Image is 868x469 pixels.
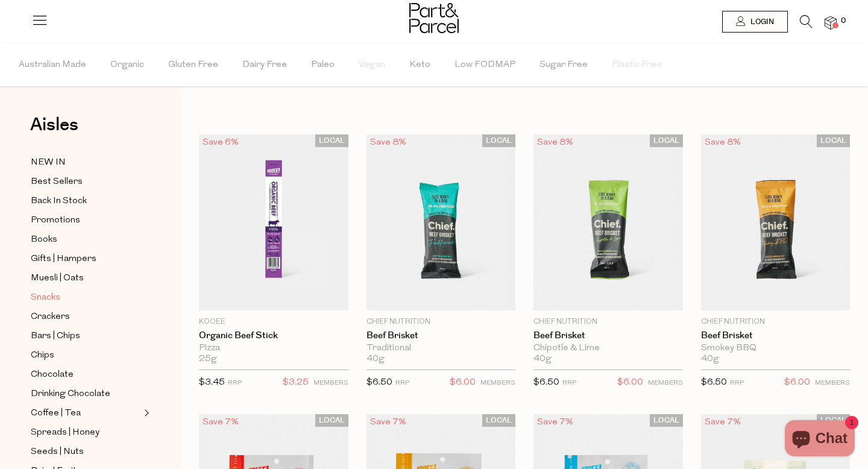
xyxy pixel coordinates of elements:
[31,426,99,440] span: Spreads | Honey
[562,380,576,386] small: RRP
[31,156,66,170] span: NEW IN
[31,233,57,247] span: Books
[242,44,287,86] span: Dairy Free
[283,375,309,391] span: $3.25
[612,44,662,86] span: Plastic Free
[30,116,78,146] a: Aisles
[199,378,225,387] span: $3.45
[30,112,78,138] span: Aisles
[228,380,242,386] small: RRP
[533,414,577,430] div: Save 7%
[701,378,727,387] span: $6.50
[366,134,410,151] div: Save 8%
[366,378,392,387] span: $6.50
[781,420,858,459] inbox-online-store-chat: Shopify online store chat
[199,316,348,327] p: KOOEE
[730,380,744,386] small: RRP
[533,134,683,310] img: Beef Brisket
[31,271,84,286] span: Muesli | Oats
[366,330,516,341] a: Beef Brisket
[315,134,348,147] span: LOCAL
[533,354,552,365] span: 40g
[533,316,683,327] p: Chief Nutrition
[533,134,577,151] div: Save 8%
[31,291,60,305] span: Snacks
[31,367,140,382] a: Chocolate
[199,343,348,354] div: Pizza
[366,134,516,310] img: Beef Brisket
[141,406,149,420] button: Expand/Collapse Coffee | Tea
[533,330,683,341] a: Beef Brisket
[31,445,84,459] span: Seeds | Nuts
[31,252,96,266] span: Gifts | Hampers
[539,44,588,86] span: Sugar Free
[199,414,242,430] div: Save 7%
[31,368,74,382] span: Chocolate
[480,380,515,386] small: MEMBERS
[838,16,849,27] span: 0
[31,387,110,401] span: Drinking Chocolate
[482,414,515,427] span: LOCAL
[31,213,140,228] a: Promotions
[311,44,335,86] span: Paleo
[359,44,385,86] span: Vegan
[31,386,140,401] a: Drinking Chocolate
[199,354,217,365] span: 25g
[199,134,348,310] img: Organic Beef Stick
[31,232,140,247] a: Books
[31,155,140,170] a: NEW IN
[31,251,140,266] a: Gifts | Hampers
[817,134,850,147] span: LOCAL
[409,44,430,86] span: Keto
[31,174,140,189] a: Best Sellers
[650,134,683,147] span: LOCAL
[31,194,140,209] a: Back In Stock
[648,380,683,386] small: MEMBERS
[31,444,140,459] a: Seeds | Nuts
[110,44,144,86] span: Organic
[450,375,476,391] span: $6.00
[701,316,851,327] p: Chief Nutrition
[722,11,788,33] a: Login
[31,406,81,421] span: Coffee | Tea
[482,134,515,147] span: LOCAL
[533,378,559,387] span: $6.50
[366,354,385,365] span: 40g
[366,414,410,430] div: Save 7%
[31,309,140,324] a: Crackers
[31,310,70,324] span: Crackers
[533,343,683,354] div: Chipotle & Lime
[31,213,80,228] span: Promotions
[31,175,83,189] span: Best Sellers
[817,414,850,427] span: LOCAL
[701,343,851,354] div: Smokey BBQ
[199,330,348,341] a: Organic Beef Stick
[747,17,774,27] span: Login
[31,194,87,209] span: Back In Stock
[31,329,140,344] a: Bars | Chips
[199,134,242,151] div: Save 6%
[701,134,744,151] div: Save 8%
[31,348,54,363] span: Chips
[454,44,515,86] span: Low FODMAP
[825,16,837,29] a: 0
[31,290,140,305] a: Snacks
[395,380,409,386] small: RRP
[366,316,516,327] p: Chief Nutrition
[409,3,459,33] img: Part&Parcel
[701,354,719,365] span: 40g
[366,343,516,354] div: Traditional
[31,329,80,344] span: Bars | Chips
[31,271,140,286] a: Muesli | Oats
[31,406,140,421] a: Coffee | Tea
[701,134,851,310] img: Beef Brisket
[617,375,643,391] span: $6.00
[168,44,218,86] span: Gluten Free
[31,425,140,440] a: Spreads | Honey
[19,44,86,86] span: Australian Made
[784,375,810,391] span: $6.00
[650,414,683,427] span: LOCAL
[815,380,850,386] small: MEMBERS
[313,380,348,386] small: MEMBERS
[31,348,140,363] a: Chips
